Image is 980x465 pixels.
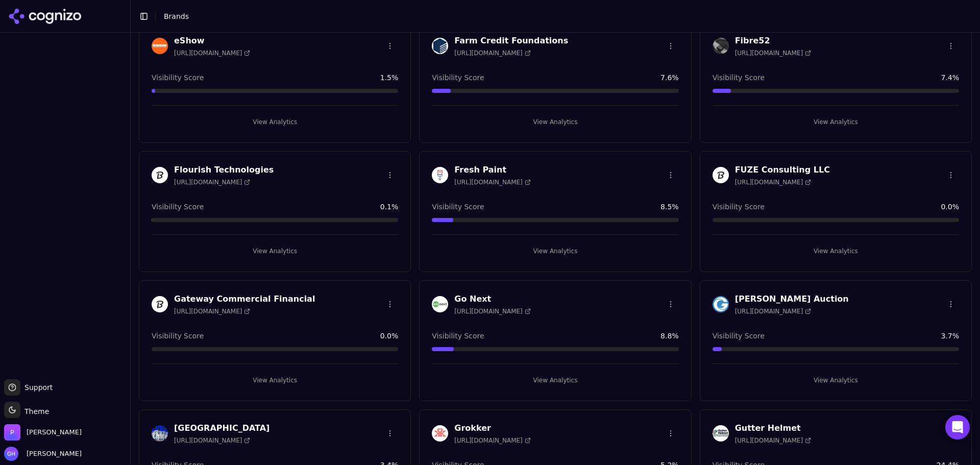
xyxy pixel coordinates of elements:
h3: Fibre52 [735,35,811,47]
button: View Analytics [432,243,678,259]
span: 0.0 % [941,202,959,212]
h3: Go Next [454,293,530,305]
span: 3.7 % [941,331,959,341]
span: [URL][DOMAIN_NAME] [735,436,811,445]
nav: breadcrumb [164,11,189,21]
span: [URL][DOMAIN_NAME] [174,178,250,186]
span: Support [20,382,53,393]
span: Visibility Score [432,202,484,212]
img: FUZE Consulting LLC [713,167,729,183]
h3: Grokker [454,422,530,434]
span: [URL][DOMAIN_NAME] [454,178,530,186]
span: [URL][DOMAIN_NAME] [454,307,530,315]
span: Visibility Score [152,202,204,212]
h3: Farm Credit Foundations [454,35,568,47]
button: View Analytics [152,114,398,130]
img: Farm Credit Foundations [432,38,448,54]
img: Grafe Auction [713,296,729,312]
button: View Analytics [713,372,959,388]
span: 0.0 % [380,331,399,341]
span: 7.6 % [660,72,679,83]
img: Go Next [432,296,448,312]
h3: Fresh Paint [454,164,530,176]
img: eShow [152,38,168,54]
span: [PERSON_NAME] [22,449,82,458]
img: Grokker [432,425,448,442]
span: Brands [164,12,189,20]
img: Fibre52 [713,38,729,54]
img: Gutter Helmet [713,425,729,442]
span: 1.5 % [380,72,399,83]
span: Visibility Score [432,331,484,341]
h3: Gutter Helmet [735,422,811,434]
span: [URL][DOMAIN_NAME] [174,307,250,315]
span: Visibility Score [713,331,765,341]
img: Fresh Paint [432,167,448,183]
span: 0.1 % [380,202,399,212]
button: View Analytics [432,372,678,388]
button: View Analytics [152,372,398,388]
button: View Analytics [713,243,959,259]
span: 8.5 % [660,202,679,212]
h3: [PERSON_NAME] Auction [735,293,849,305]
h3: [GEOGRAPHIC_DATA] [174,422,269,434]
h3: Flourish Technologies [174,164,274,176]
span: [URL][DOMAIN_NAME] [174,49,250,57]
img: Grace Hallen [4,447,18,461]
span: Perrill [27,428,82,437]
span: 7.4 % [941,72,959,83]
span: [URL][DOMAIN_NAME] [454,49,530,57]
span: [URL][DOMAIN_NAME] [735,49,811,57]
button: View Analytics [152,243,398,259]
button: Open organization switcher [4,424,82,440]
h3: Gateway Commercial Financial [174,293,315,305]
h3: FUZE Consulting LLC [735,164,830,176]
span: Visibility Score [152,331,204,341]
span: Visibility Score [432,72,484,83]
span: [URL][DOMAIN_NAME] [174,436,250,445]
span: Theme [20,407,49,415]
h3: eShow [174,35,250,47]
img: Grande Colonial Hotel [152,425,168,442]
button: View Analytics [432,114,678,130]
span: 8.8 % [660,331,679,341]
div: Open Intercom Messenger [945,415,970,439]
img: Perrill [4,424,20,440]
img: Flourish Technologies [152,167,168,183]
span: [URL][DOMAIN_NAME] [735,178,811,186]
span: Visibility Score [713,72,765,83]
button: View Analytics [713,114,959,130]
img: Gateway Commercial Financial [152,296,168,312]
span: Visibility Score [152,72,204,83]
span: [URL][DOMAIN_NAME] [454,436,530,445]
span: Visibility Score [713,202,765,212]
span: [URL][DOMAIN_NAME] [735,307,811,315]
button: Open user button [4,447,82,461]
